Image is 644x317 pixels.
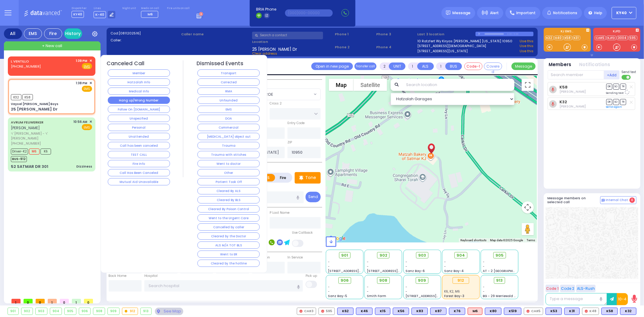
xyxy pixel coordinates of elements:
div: K46 [356,308,373,315]
h4: Dismissed Events [197,60,243,67]
input: Search member [548,70,604,79]
a: Send again [606,105,622,109]
span: 903 [418,252,426,258]
span: ✕ [89,119,92,124]
span: DR [606,99,612,105]
input: Search hospital [144,280,303,292]
span: 1 [72,299,81,303]
button: Code-1 [464,62,482,70]
div: CAR5 [524,308,543,315]
div: BLS [337,308,354,315]
span: - [483,264,485,269]
button: Show street map [329,79,354,91]
div: K76 [449,308,465,315]
h5: Message members on selected call [548,196,600,204]
span: 905 [495,252,504,258]
span: [0811202516] [119,31,141,36]
span: Important [516,10,536,16]
a: Use this [520,49,533,54]
button: Send [306,192,321,202]
label: ZIP [287,140,292,145]
span: M6 [29,149,40,155]
button: Cleared by the hotline [197,260,260,267]
span: BRIA Phone [256,7,276,12]
span: 10:56 AM [74,120,88,124]
label: Cross 2 [270,101,282,106]
span: 0 [60,299,69,303]
label: Medic on call [141,7,160,10]
span: - [328,260,330,264]
img: Logo [24,9,64,17]
a: K31 [573,36,580,40]
button: Hang up/Wrong Number [108,97,170,104]
label: Dispatcher [72,7,87,10]
span: 0 [84,299,93,303]
span: - [367,289,369,294]
span: DR [606,84,612,89]
span: Internal Chat [606,198,628,202]
div: K53 [546,308,562,315]
label: Fire units on call [167,7,190,10]
div: K56 [393,308,409,315]
div: K48 [582,308,599,315]
button: Message [511,62,536,70]
span: 909 [418,277,426,283]
button: Map camera controls [522,201,534,213]
a: L VENTILLO [11,59,29,64]
label: Entry Code [287,121,305,126]
a: [STREET_ADDRESS][DEMOGRAPHIC_DATA] [418,43,486,49]
a: Use this [520,43,533,49]
span: 0 [36,299,45,303]
span: MONROE [252,89,312,100]
span: Help [594,10,602,16]
a: K40 [554,36,563,40]
a: K58 [564,36,572,40]
button: Trauma [197,142,260,149]
button: +Add [604,70,620,79]
button: [MEDICAL_DATA] object out [197,133,260,140]
p: Tone [305,175,316,181]
label: Back Home [109,274,127,278]
div: 595 [319,308,335,315]
span: Clear address [252,51,277,56]
div: 52 SATMAR DR 301 [11,164,48,170]
label: KJ EMS... [544,30,591,34]
label: Location [252,39,333,44]
span: 1 [48,299,57,303]
button: Went to the Urgent Care [197,214,260,222]
span: Phone 3 [376,32,415,37]
a: K32 [545,36,554,40]
button: Medical Info [108,88,170,95]
div: 901 [8,308,18,315]
div: ALS KJ [468,308,482,315]
span: 901 [341,252,348,258]
div: 912 [453,277,469,284]
div: 913 [141,308,151,315]
a: History [64,28,82,39]
div: 25 [PERSON_NAME] Dr [11,106,58,112]
button: Members [549,61,572,68]
div: See map [155,308,183,315]
a: Open in new page [311,62,353,70]
span: 913 [496,277,503,283]
button: Mutual Aid Unavailable [108,178,170,185]
button: ALS [417,62,434,70]
span: - [405,289,407,294]
span: [STREET_ADDRESS][PERSON_NAME] [405,294,463,298]
button: Cleared by the Doctor [197,232,260,240]
span: 904 [457,252,465,258]
button: Show satellite imagery [354,79,387,91]
div: BLS [356,308,373,315]
span: Phone 1 [335,32,374,37]
button: Cleared By ALS [197,187,260,194]
button: Cleared By BLS [197,196,260,203]
div: Vayoel [PERSON_NAME] Boys [11,102,58,106]
button: ALS-Rush [576,285,596,292]
u: EMS [84,64,90,69]
button: Notifications [579,61,610,68]
div: BLS [546,308,562,315]
img: red-radio-icon.svg [321,310,324,313]
button: DOA [197,115,260,122]
button: Covered [484,62,502,70]
button: BUS [445,62,462,70]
